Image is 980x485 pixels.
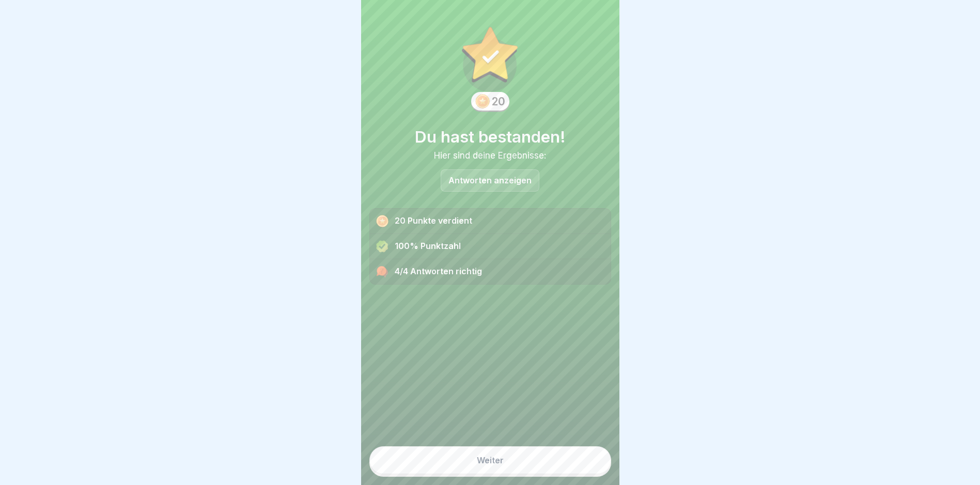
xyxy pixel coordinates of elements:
[370,259,611,284] div: 4/4 Antworten richtig
[369,127,611,146] h1: Du hast bestanden!
[448,176,532,185] p: Antworten anzeigen
[492,95,505,108] div: 20
[477,456,504,465] div: Weiter
[370,209,611,234] div: 20 Punkte verdient
[369,446,611,474] button: Weiter
[369,150,611,161] div: Hier sind deine Ergebnisse:
[370,234,611,259] div: 100% Punktzahl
